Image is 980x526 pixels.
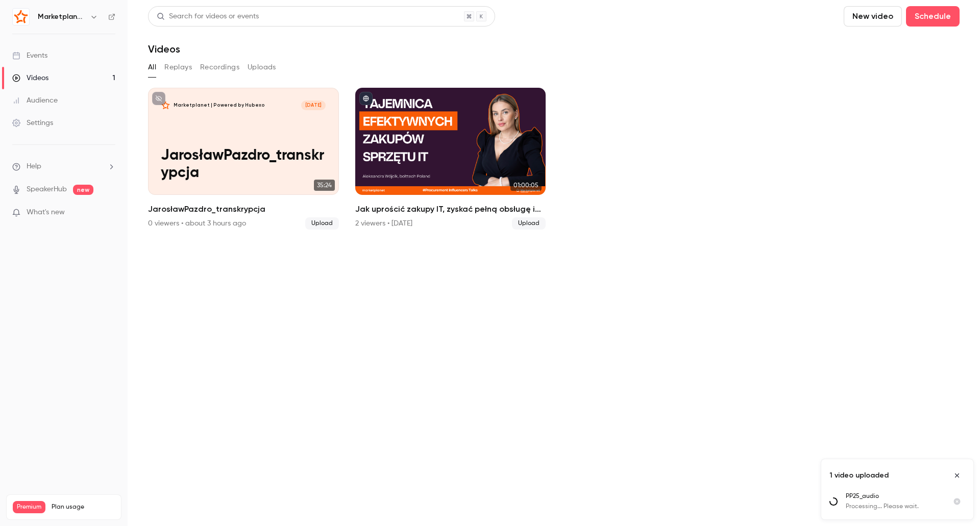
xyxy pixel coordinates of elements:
a: SpeakerHub [27,184,67,195]
span: 01:00:05 [510,180,542,191]
h1: Videos [148,43,180,55]
span: Upload [512,217,546,230]
div: 2 viewers • [DATE] [355,218,412,229]
span: [DATE] [301,101,326,110]
span: Plan usage [52,503,115,511]
li: Jak uprościć zakupy IT, zyskać pełną obsługę i realne oszczędności [355,88,546,230]
button: Cancel upload [949,493,965,510]
img: Marketplanet | Powered by Hubexo [13,9,29,25]
span: Premium [13,501,45,513]
h2: Jak uprościć zakupy IT, zyskać pełną obsługę i realne oszczędności [355,203,546,215]
button: Close uploads list [949,467,965,484]
div: Settings [12,118,53,128]
h2: JarosławPazdro_transkrypcja [148,203,339,215]
section: Videos [148,6,960,520]
h6: Marketplanet | Powered by Hubexo [38,12,86,22]
span: 35:24 [314,180,335,191]
img: JarosławPazdro_transkrypcja [161,101,170,110]
p: Marketplanet | Powered by Hubexo [174,102,265,109]
li: JarosławPazdro_transkrypcja [148,88,339,230]
div: Events [12,51,47,61]
span: Upload [305,217,339,230]
button: All [148,59,156,76]
span: Help [27,161,41,172]
button: Replays [164,59,192,76]
button: published [359,92,373,105]
a: 01:00:05Jak uprościć zakupy IT, zyskać pełną obsługę i realne oszczędności2 viewers • [DATE]Upload [355,88,546,230]
div: Videos [12,73,48,83]
button: New video [844,6,902,27]
ul: Videos [148,88,960,230]
ul: Uploads list [821,492,973,519]
iframe: Noticeable Trigger [103,208,115,217]
button: Recordings [200,59,239,76]
div: Search for videos or events [157,11,259,22]
button: unpublished [152,92,165,105]
button: Uploads [248,59,276,76]
div: 0 viewers • about 3 hours ago [148,218,246,229]
div: Audience [12,95,58,106]
p: Processing... Please wait. [846,502,941,511]
li: help-dropdown-opener [12,161,115,172]
button: Schedule [906,6,960,27]
p: JarosławPazdro_transkrypcja [161,147,326,182]
span: new [73,185,93,195]
p: 1 video uploaded [829,470,889,481]
span: What's new [27,207,65,218]
p: PP25_audio [846,492,941,501]
a: JarosławPazdro_transkrypcjaMarketplanet | Powered by Hubexo[DATE]JarosławPazdro_transkrypcja35:24... [148,88,339,230]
